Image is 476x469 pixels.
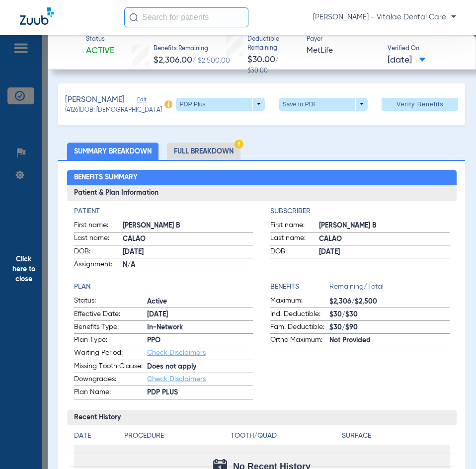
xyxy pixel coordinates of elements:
span: N/A [123,260,253,270]
span: PDP PLUS [147,388,253,398]
span: Missing Tooth Clause: [74,361,147,373]
h4: Surface [342,431,450,441]
span: $30/$30 [329,310,450,320]
span: Remaining/Total [329,282,450,296]
img: Zuub Logo [20,7,54,25]
span: [DATE] [147,310,253,320]
button: Verify Benefits [382,98,458,111]
span: [DATE] [123,247,253,257]
span: / $2,500.00 [192,57,230,64]
img: Search Icon [129,13,138,22]
span: Does not apply [147,362,253,372]
span: Waiting Period: [74,348,147,360]
span: MetLife [307,45,379,57]
span: Verified On [388,45,460,54]
span: DOB: [270,246,319,258]
li: Full Breakdown [167,143,240,160]
img: info-icon [164,100,172,108]
span: CALAO [123,234,253,244]
span: Last name: [270,233,319,245]
app-breakdown-title: Tooth/Quad [231,431,338,445]
a: Check Disclaimers [147,376,206,383]
span: PPO [147,335,253,346]
span: Not Provided [329,335,450,346]
iframe: Chat Widget [426,421,476,469]
span: Ortho Maximum: [270,335,329,347]
span: Assignment: [74,259,123,271]
span: First name: [270,220,319,232]
span: Effective Date: [74,309,147,321]
span: (4126) DOB: [DEMOGRAPHIC_DATA] [65,106,162,115]
span: Fam. Deductible: [270,322,329,334]
span: $2,306/$2,500 [329,297,450,307]
span: Plan Type: [74,335,147,347]
span: [DATE] [388,54,426,67]
span: First name: [74,220,123,232]
li: Summary Breakdown [67,143,159,160]
button: Save to PDF [279,98,368,111]
span: Active [86,45,114,57]
app-breakdown-title: Benefits [270,282,329,296]
app-breakdown-title: Procedure [124,431,227,445]
span: [DATE] [319,247,450,257]
span: [PERSON_NAME] - Vitalae Dental Care [313,12,456,22]
span: [PERSON_NAME] B [319,221,450,231]
span: $30/$90 [329,322,450,333]
h4: Plan [74,282,253,292]
span: [PERSON_NAME] [65,94,125,106]
span: DOB: [74,246,123,258]
button: PDP Plus [176,98,265,111]
span: Benefits Type: [74,322,147,334]
span: Last name: [74,233,123,245]
img: Hazard [235,140,243,149]
h4: Tooth/Quad [231,431,338,441]
h3: Patient & Plan Information [67,185,457,201]
span: Benefits Remaining [154,45,230,54]
a: Check Disclaimers [147,349,206,356]
span: Status [86,35,114,44]
h4: Subscriber [270,206,450,217]
span: Active [147,297,253,307]
span: [PERSON_NAME] B [123,221,253,231]
span: Verify Benefits [397,100,444,108]
h4: Date [74,431,116,441]
span: Status: [74,296,147,308]
h4: Patient [74,206,253,217]
h3: Recent History [67,410,457,426]
span: In-Network [147,322,253,333]
span: Downgrades: [74,374,147,386]
span: Edit [137,96,146,106]
app-breakdown-title: Date [74,431,116,445]
h4: Benefits [270,282,329,292]
input: Search for patients [124,7,248,27]
span: $2,306.00 [154,56,192,65]
span: Maximum: [270,296,329,308]
h4: Procedure [124,431,227,441]
span: Payer [307,35,379,44]
span: Ind. Deductible: [270,309,329,321]
span: Deductible Remaining [247,35,298,53]
span: Plan Name: [74,387,147,399]
span: CALAO [319,234,450,244]
app-breakdown-title: Surface [342,431,450,445]
h2: Benefits Summary [67,170,457,186]
span: $30.00 [247,55,275,64]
